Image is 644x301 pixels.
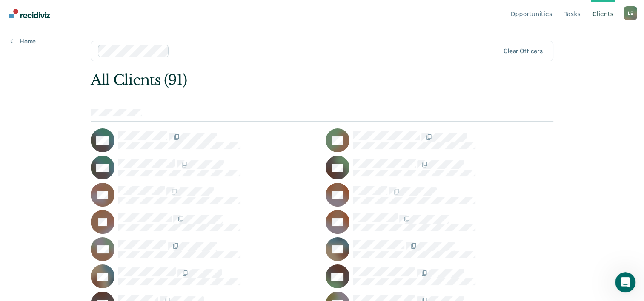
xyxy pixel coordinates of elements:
iframe: Intercom live chat [615,272,635,292]
button: Profile dropdown button [624,6,637,20]
div: Clear officers [504,48,543,55]
div: L E [624,6,637,20]
a: Home [10,37,36,45]
img: Recidiviz [9,9,50,18]
div: All Clients (91) [91,71,461,89]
